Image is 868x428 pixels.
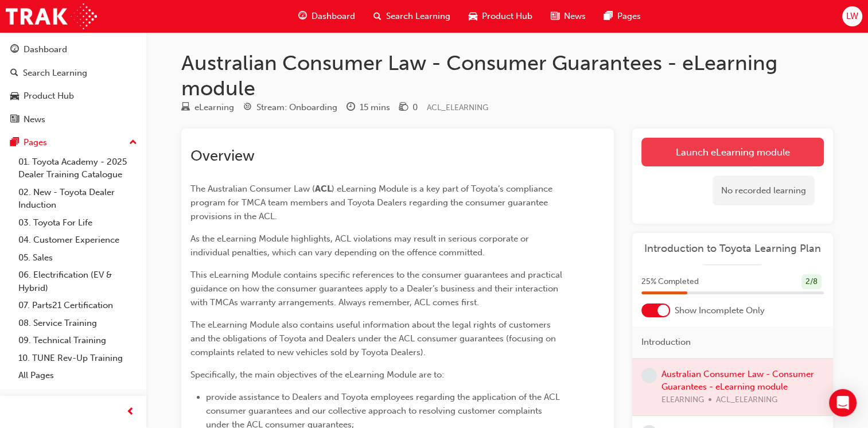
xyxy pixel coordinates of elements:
[190,184,555,221] span: ) eLearning Module is a key part of Toyota’s compliance program for TMCA team members and Toyota ...
[14,266,142,297] a: 06. Electrification (EV & Hybrid)
[24,90,74,103] div: Product Hub
[14,184,142,214] a: 02. New - Toyota Dealer Induction
[126,405,135,419] span: prev-icon
[14,153,142,184] a: 01. Toyota Academy - 2025 Dealer Training Catalogue
[5,109,142,130] a: News
[14,297,142,314] a: 07. Parts21 Certification
[412,101,418,114] div: 0
[5,39,142,60] a: Dashboard
[14,231,142,249] a: 04. Customer Experience
[5,85,142,107] a: Product Hub
[399,100,418,115] div: Price
[181,100,234,115] div: Type
[10,115,19,125] span: news-icon
[190,270,565,308] span: This eLearning Module contains specific references to the consumer guarantees and practical guida...
[460,5,542,28] a: car-iconProduct Hub
[14,367,142,384] a: All Pages
[595,5,650,28] a: pages-iconPages
[641,242,824,255] a: Introduction to Toyota Learning Plan
[24,136,47,149] div: Pages
[617,10,641,23] span: Pages
[10,45,19,55] span: guage-icon
[315,184,332,194] span: ACL
[842,6,862,26] button: LW
[190,147,255,165] span: Overview
[5,37,142,132] button: DashboardSearch LearningProduct HubNews
[373,9,382,24] span: search-icon
[675,304,765,317] span: Show Incomplete Only
[846,10,858,23] span: LW
[5,132,142,153] button: Pages
[190,369,444,380] span: Specifically, the main objectives of the eLearning Module are to:
[829,389,857,417] div: Open Intercom Messenger
[194,101,234,114] div: eLearning
[190,234,531,258] span: As the eLearning Module highlights, ACL violations may result in serious corporate or individual ...
[243,100,337,115] div: Stream
[386,10,450,23] span: Search Learning
[190,184,315,194] span: The Australian Consumer Law (
[564,10,586,23] span: News
[14,249,142,267] a: 05. Sales
[641,368,657,383] span: learningRecordVerb_NONE-icon
[190,320,558,357] span: The eLearning Module also contains useful information about the legal rights of customers and the...
[542,5,595,28] a: news-iconNews
[10,68,18,79] span: search-icon
[604,9,613,24] span: pages-icon
[482,10,532,23] span: Product Hub
[181,50,833,100] h1: Australian Consumer Law - Consumer Guarantees - eLearning module
[641,275,699,289] span: 25 % Completed
[298,9,307,24] span: guage-icon
[24,43,67,56] div: Dashboard
[399,103,408,113] span: money-icon
[243,103,252,113] span: target-icon
[14,332,142,349] a: 09. Technical Training
[312,10,355,23] span: Dashboard
[360,101,390,114] div: 15 mins
[24,113,45,126] div: News
[347,100,390,115] div: Duration
[347,103,355,113] span: clock-icon
[181,103,190,113] span: learningResourceType_ELEARNING-icon
[10,138,19,148] span: pages-icon
[469,9,477,24] span: car-icon
[14,349,142,367] a: 10. TUNE Rev-Up Training
[5,63,142,84] a: Search Learning
[14,314,142,332] a: 08. Service Training
[6,3,97,29] img: Trak
[256,101,337,114] div: Stream: Onboarding
[10,91,19,102] span: car-icon
[641,336,691,349] span: Introduction
[289,5,364,28] a: guage-iconDashboard
[23,67,87,80] div: Search Learning
[551,9,559,24] span: news-icon
[364,5,460,28] a: search-iconSearch Learning
[713,176,815,206] div: No recorded learning
[641,138,824,166] a: Launch eLearning module
[427,103,488,112] span: Learning resource code
[801,274,822,290] div: 2 / 8
[14,214,142,232] a: 03. Toyota For Life
[129,135,137,150] span: up-icon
